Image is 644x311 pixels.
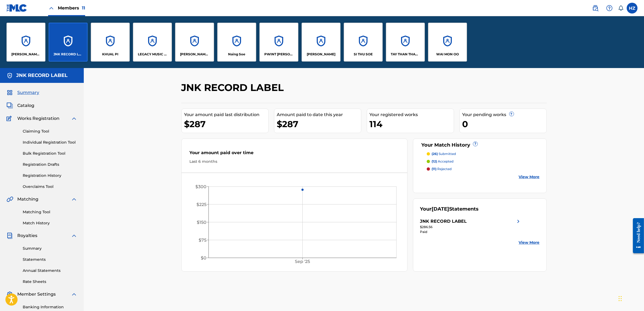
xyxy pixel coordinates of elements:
div: Amount paid to date this year [277,111,361,118]
a: Bulk Registration Tool [23,151,77,156]
tspan: $225 [196,202,206,207]
p: JNK RECORD LABEL [54,52,83,57]
a: AccountsPWINT [PERSON_NAME] [259,23,298,62]
div: Drag [619,290,622,307]
p: Naing Soe [228,52,245,57]
span: Matching [17,196,38,202]
span: ? [473,142,478,146]
img: Royalties [6,232,13,239]
img: expand [71,196,77,202]
tspan: $300 [195,184,206,189]
h5: JNK RECORD LABEL [16,72,68,79]
a: Individual Registration Tool [23,140,77,145]
iframe: Resource Center [629,214,644,257]
div: 114 [370,118,454,130]
div: $286.56 [420,225,522,229]
p: submitted [432,151,456,156]
a: Registration History [23,173,77,178]
img: Works Registration [6,115,14,122]
a: Annual Statements [23,268,77,273]
a: Claiming Tool [23,129,77,134]
p: WAI MON OO [436,52,459,57]
tspan: Sep '25 [295,259,310,264]
a: Rate Sheets [23,279,77,285]
div: Paid [420,229,522,234]
a: Registration Drafts [23,162,77,167]
a: Summary [23,246,77,251]
img: Accounts [6,72,13,79]
span: Member Settings [17,291,56,298]
a: View More [519,240,540,245]
span: [DATE] [432,206,449,212]
tspan: $150 [196,220,206,225]
span: Catalog [17,102,34,109]
div: Your amount paid last distribution [184,111,268,118]
span: (11) [432,167,436,171]
a: AccountsJNK RECORD LABEL [49,23,88,62]
p: rejected [432,167,452,171]
tspan: $75 [198,238,206,243]
img: expand [71,232,77,239]
a: AccountsLEGACY MUSIC NETWORK [133,23,172,62]
div: Notifications [618,5,623,11]
a: (11) rejected [427,167,540,171]
a: Public Search [590,3,601,13]
img: right chevron icon [515,218,522,225]
div: Last 6 months [190,159,399,164]
span: (12) [432,159,437,163]
div: User Menu [627,3,638,13]
div: $287 [277,118,361,130]
a: SummarySummary [6,89,39,96]
img: Close [48,5,55,11]
img: search [592,5,599,11]
span: ? [509,112,514,116]
a: Banking Information [23,304,77,310]
a: AccountsNaing Soe [217,23,256,62]
p: RAYMOND [307,52,335,57]
span: Works Registration [17,115,59,122]
p: KHUAL PI [102,52,118,57]
div: Your pending works [462,111,546,118]
a: Accounts[PERSON_NAME] Thin [6,23,45,62]
span: Summary [17,89,39,96]
p: LEGACY MUSIC NETWORK [138,52,167,57]
p: SI THU SOE [354,52,373,57]
span: Royalties [17,232,37,239]
img: Summary [6,89,13,96]
h2: JNK RECORD LABEL [181,82,287,94]
img: Matching [6,196,13,202]
span: 11 [82,5,85,11]
a: CatalogCatalog [6,102,34,109]
a: AccountsKHUAL PI [91,23,130,62]
div: $287 [184,118,268,130]
a: Statements [23,257,77,262]
a: Match History [23,220,77,226]
iframe: Chat Widget [617,285,644,311]
div: Help [604,3,615,13]
div: 0 [462,118,546,130]
a: Overclaims Tool [23,184,77,190]
img: Catalog [6,102,13,109]
a: JNK RECORD LABELright chevron icon$286.56Paid [420,218,522,234]
div: Your registered works [370,111,454,118]
img: expand [71,291,77,298]
tspan: $0 [201,255,206,261]
a: AccountsWAI MON OO [428,23,467,62]
div: Your Match History [420,141,540,149]
span: Members [58,5,85,11]
img: MLC Logo [6,4,27,12]
a: (26) submitted [427,151,540,156]
a: Matching Tool [23,209,77,215]
p: accepted [432,159,453,164]
img: expand [71,115,77,122]
a: View More [519,174,540,180]
p: Maung Maung Zaw Latt [180,52,209,57]
img: help [606,5,613,11]
a: AccountsSI THU SOE [344,23,383,62]
p: TAY THAN THAR MUSIC [391,52,420,57]
a: AccountsTAY THAN THAR MUSIC [386,23,425,62]
div: Your Statements [420,205,479,213]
